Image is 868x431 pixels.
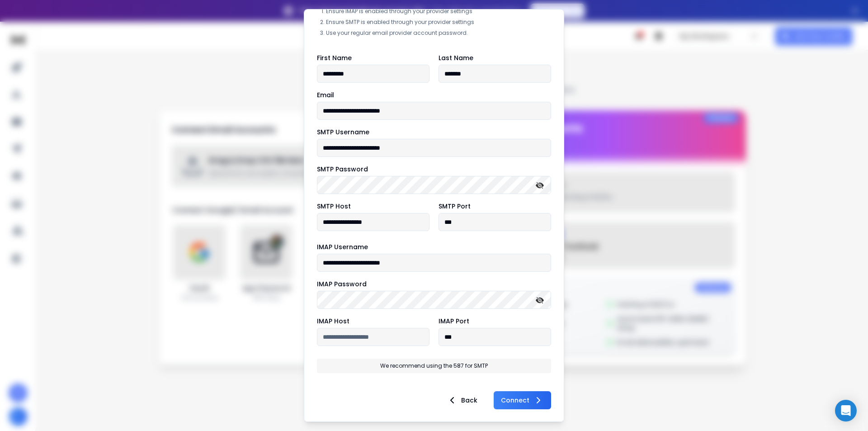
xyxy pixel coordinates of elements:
[317,129,369,135] label: SMTP Username
[439,391,485,409] button: Back
[439,55,473,61] label: Last Name
[317,55,352,61] label: First Name
[317,203,351,209] label: SMTP Host
[835,400,857,422] div: Open Intercom Messenger
[317,318,349,324] label: IMAP Host
[326,8,551,15] li: Ensure IMAP is enabled through your provider settings
[326,19,551,26] li: Ensure SMTP is enabled through your provider settings
[317,92,334,98] label: Email
[439,203,471,209] label: SMTP Port
[326,29,551,37] li: Use your regular email provider account password.
[317,281,367,287] label: IMAP Password
[439,318,469,324] label: IMAP Port
[494,391,551,409] button: Connect
[317,244,368,250] label: IMAP Username
[380,362,488,369] p: We recommend using the 587 for SMTP
[317,166,368,172] label: SMTP Password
